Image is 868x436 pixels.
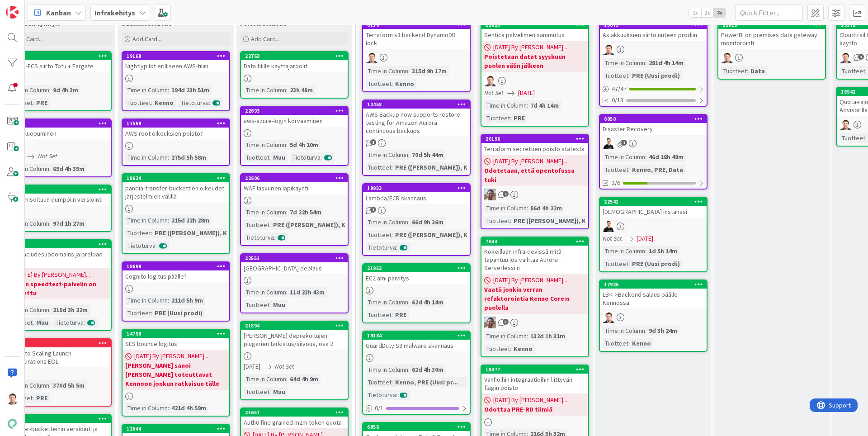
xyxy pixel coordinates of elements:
[599,20,708,107] a: 15673Asiakkuuksien siirto uuteen prodiinTGTime in Column:281d 4h 14mTuotteet:PRE (Uusi prodi)47/4...
[600,115,707,123] div: 6050
[8,241,111,247] div: 18762
[600,198,707,218] div: 22541[DEMOGRAPHIC_DATA] instanssi
[645,246,646,256] span: :
[367,265,470,271] div: 21953
[49,164,51,174] span: :
[484,203,527,213] div: Time in Column
[286,140,288,150] span: :
[51,85,80,95] div: 9d 4h 3m
[612,84,627,94] span: 47 / 47
[7,164,49,174] div: Time in Column
[123,270,229,282] div: Cognito logitus päälle?
[286,287,288,297] span: :
[123,119,229,139] div: 17559AWS root oikeuksien poisto?
[721,66,747,76] div: Tuotteet
[251,35,280,43] span: Add Card...
[366,162,392,172] div: Tuotteet
[125,215,168,225] div: Time in Column
[484,52,585,70] b: Poistetaan datat syyskuun puolen välin jälkeen
[604,199,707,205] div: 22541
[600,21,707,41] div: 15673Asiakkuuksien siirto uuteen prodiin
[367,185,470,191] div: 19953
[603,43,614,55] img: TG
[3,51,112,111] a: 21952Assets-ECS siirto Tofu + FargateTime in Column:9d 4h 3mTuotteet:PRE
[510,216,511,226] span: :
[628,71,630,81] span: :
[123,174,229,202] div: 18624pandia-transfer-buckettien oikeudet järjestelmien välillä
[152,98,176,108] div: Kenno
[123,52,229,72] div: 19168Nightlypilot erilliseen AWS-tiliin
[748,66,767,76] div: Data
[628,165,630,175] span: :
[244,287,286,297] div: Time in Column
[392,310,393,320] span: :
[366,66,408,76] div: Time in Column
[16,270,90,280] span: [DATE] By [PERSON_NAME]...
[274,232,275,242] span: :
[604,116,707,122] div: 6050
[481,237,588,246] div: 7644
[481,143,588,155] div: Terraform secrettien poisto statesta
[4,52,111,60] div: 21952
[603,152,645,162] div: Time in Column
[481,189,588,200] div: ET
[528,203,564,213] div: 86d 4h 22m
[600,115,707,135] div: 6050Disaster Recovery
[241,107,348,115] div: 22693
[486,136,588,142] div: 20196
[125,308,151,318] div: Tuotteet
[363,184,470,204] div: 19953Lambda/ECR skannaus
[269,220,271,230] span: :
[4,128,111,139] div: TLS1.2 luopuminen
[603,259,628,269] div: Tuotteet
[370,139,376,145] span: 1
[645,326,646,336] span: :
[484,89,504,97] i: Not Set
[244,140,286,150] div: Time in Column
[362,263,471,323] a: 21953EC2 ami päivitysTime in Column:62d 4h 14mTuotteet:PRE
[245,53,348,59] div: 22763
[125,85,168,95] div: Time in Column
[363,264,470,272] div: 21953
[7,305,49,315] div: Time in Column
[600,198,707,206] div: 22541
[6,6,19,19] img: Visit kanbanzone.com
[603,165,628,175] div: Tuotteet
[630,259,682,269] div: PRE (Uusi prodi)
[168,85,169,95] span: :
[241,254,348,274] div: 22551[GEOGRAPHIC_DATA] deplaus
[271,152,288,162] div: Muu
[600,206,707,218] div: [DEMOGRAPHIC_DATA] instanssi
[603,58,645,68] div: Time in Column
[396,242,397,252] span: :
[363,100,470,109] div: 12458
[4,52,111,72] div: 21952Assets-ECS siirto Tofu + Fargate
[367,101,470,108] div: 12458
[168,215,169,225] span: :
[645,152,646,162] span: :
[7,218,49,228] div: Time in Column
[240,253,349,313] a: 22551[GEOGRAPHIC_DATA] deplausTime in Column:11d 23h 43mTuotteet:Muu
[484,189,496,200] img: ET
[4,119,111,139] div: 21847TLS1.2 luopuminen
[392,230,393,240] span: :
[269,300,271,310] span: :
[290,152,321,162] div: Tietoturva
[481,75,588,86] div: TG
[600,83,707,95] div: 47/47
[410,297,446,307] div: 62d 4h 14m
[4,240,111,268] div: 18762HSTS includesubdomains ja preload päälle
[286,85,288,95] span: :
[46,7,71,18] span: Kanban
[240,51,349,99] a: 22763Data tilille käyttäjäroolitTime in Column:23h 48m
[486,238,588,245] div: 7644
[288,85,315,95] div: 23h 48m
[603,234,622,242] i: Not Set
[363,192,470,204] div: Lambda/ECR skannaus
[125,228,151,238] div: Tuotteet
[484,285,585,312] b: Vaatii jonkin verran refaktorointia Kenno Core:n puolella
[123,262,229,282] div: 18699Cognito logitus päälle?
[393,230,475,240] div: PRE ([PERSON_NAME]), K...
[4,240,111,248] div: 18762
[366,150,408,160] div: Time in Column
